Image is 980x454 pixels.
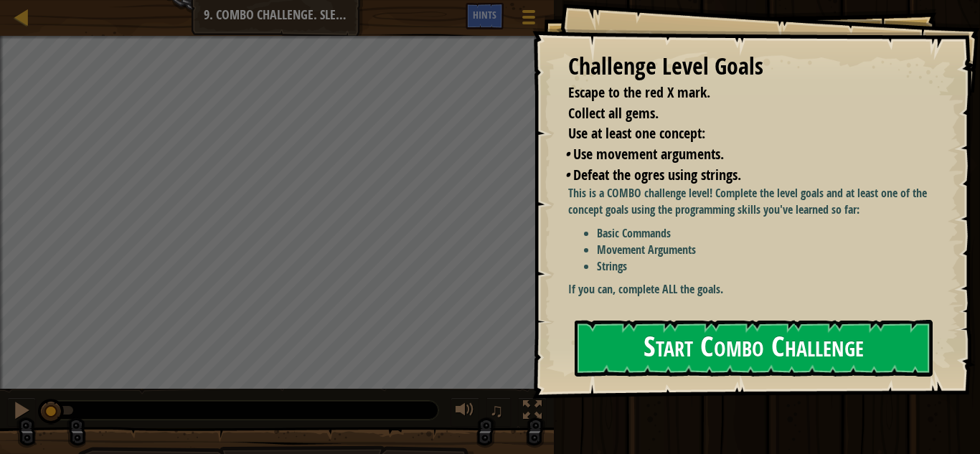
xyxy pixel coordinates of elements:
button: ♫ [486,397,511,427]
div: Challenge Level Goals [568,50,930,83]
span: Use movement arguments. [573,144,724,164]
li: Escape to the red X mark. [550,82,926,103]
button: Adjust volume [451,397,479,427]
li: Use movement arguments. [565,144,926,165]
button: Show game menu [511,3,547,37]
li: Collect all gems. [550,103,926,124]
li: Defeat the ogres using strings. [565,165,926,186]
span: Escape to the red X mark. [568,82,710,102]
p: This is a COMBO challenge level! Complete the level goals and at least one of the concept goals u... [568,185,930,218]
button: Toggle fullscreen [518,397,547,427]
i: • [565,165,570,184]
button: Start Combo Challenge [575,320,933,377]
p: If you can, complete ALL the goals. [568,281,930,298]
li: Basic Commands [597,225,930,242]
span: Collect all gems. [568,103,659,123]
span: Use at least one concept: [568,123,705,143]
span: ♫ [489,399,504,421]
button: Ctrl + P: Pause [7,397,36,427]
li: Movement Arguments [597,242,930,258]
li: Strings [597,258,930,275]
li: Use at least one concept: [550,123,926,144]
span: Hints [473,8,496,22]
span: Defeat the ogres using strings. [573,165,741,184]
i: • [565,144,570,164]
